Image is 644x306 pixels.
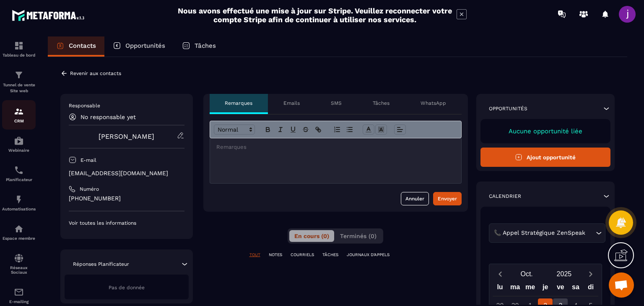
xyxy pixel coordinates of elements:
[583,281,598,296] div: di
[294,233,329,239] span: En cours (0)
[14,106,24,117] img: formation
[2,218,36,247] a: automationsautomationsEspace membre
[493,268,508,280] button: Previous month
[538,281,553,296] div: je
[80,114,136,120] p: No responsable yet
[283,100,300,106] p: Emails
[2,119,36,123] p: CRM
[104,36,174,57] a: Opportunités
[568,281,583,296] div: sa
[14,41,24,51] img: formation
[2,188,36,218] a: automationsautomationsAutomatisations
[2,34,36,64] a: formationformationTableau de bord
[289,230,334,242] button: En cours (0)
[492,228,587,238] span: 📞 Appel Stratégique ZenSpeak
[269,252,282,258] p: NOTES
[48,36,104,57] a: Contacts
[249,252,260,258] p: TOUT
[2,64,36,100] a: formationformationTunnel de vente Site web
[508,281,523,296] div: ma
[69,102,184,109] p: Responsable
[177,6,452,24] h2: Nous avons effectué une mise à jour sur Stripe. Veuillez reconnecter votre compte Stripe afin de ...
[335,230,382,242] button: Terminés (0)
[69,194,184,202] p: [PHONE_NUMBER]
[70,70,121,76] p: Revenir aux contacts
[12,8,87,23] img: logo
[545,267,583,281] button: Open years overlay
[401,192,429,205] button: Annuler
[373,100,390,106] p: Tâches
[174,36,224,57] a: Tâches
[2,148,36,153] p: Webinaire
[14,194,24,205] img: automations
[587,228,594,238] input: Search for option
[109,285,145,290] span: Pas de donnée
[523,281,538,296] div: me
[14,253,24,263] img: social-network
[2,299,36,304] p: E-mailing
[340,233,377,239] span: Terminés (0)
[553,281,568,296] div: ve
[331,100,342,106] p: SMS
[80,157,96,163] p: E-mail
[80,186,99,192] p: Numéro
[347,252,390,258] p: JOURNAUX D'APPELS
[480,148,611,167] button: Ajout opportunité
[421,100,446,106] p: WhatsApp
[2,207,36,211] p: Automatisations
[69,220,184,226] p: Voir toutes les informations
[489,223,605,243] div: Search for option
[489,127,602,135] p: Aucune opportunité liée
[99,132,154,140] a: [PERSON_NAME]
[69,42,96,49] p: Contacts
[2,247,36,281] a: social-networksocial-networkRéseaux Sociaux
[2,159,36,188] a: schedulerschedulerPlanificateur
[14,224,24,234] img: automations
[489,105,527,112] p: Opportunités
[2,236,36,241] p: Espace membre
[2,265,36,275] p: Réseaux Sociaux
[2,82,36,94] p: Tunnel de vente Site web
[583,268,598,280] button: Next month
[14,287,24,297] img: email
[225,100,252,106] p: Remarques
[14,70,24,80] img: formation
[195,42,216,49] p: Tâches
[125,42,165,49] p: Opportunités
[438,194,457,203] div: Envoyer
[291,252,314,258] p: COURRIELS
[2,130,36,159] a: automationsautomationsWebinaire
[14,136,24,146] img: automations
[508,267,545,281] button: Open months overlay
[322,252,338,258] p: TÂCHES
[69,169,184,177] p: [EMAIL_ADDRESS][DOMAIN_NAME]
[73,261,129,267] p: Réponses Planificateur
[609,272,634,298] div: Ouvrir le chat
[2,177,36,182] p: Planificateur
[492,281,507,296] div: lu
[14,165,24,175] img: scheduler
[433,192,462,205] button: Envoyer
[489,193,521,200] p: Calendrier
[2,53,36,57] p: Tableau de bord
[2,100,36,130] a: formationformationCRM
